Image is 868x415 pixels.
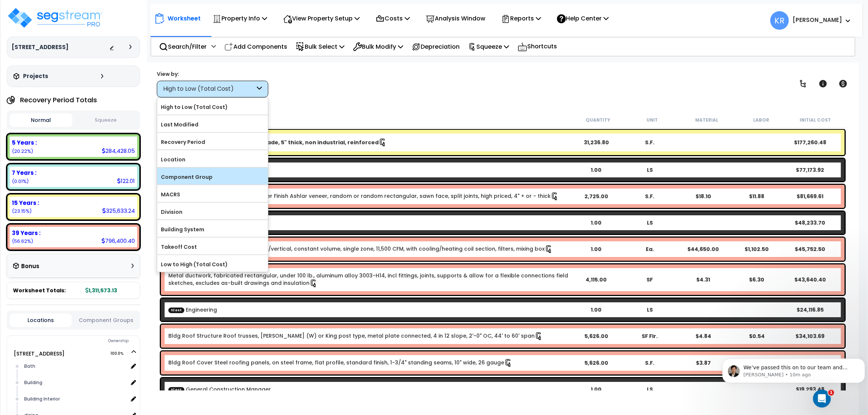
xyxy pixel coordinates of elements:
[514,38,561,56] div: Shortcuts
[168,13,201,23] p: Worksheet
[117,177,135,185] div: 122.01
[570,276,623,283] div: 4,115.00
[828,390,834,396] span: 1
[163,85,255,93] div: High to Low (Total Cost)
[623,219,677,226] div: LS
[296,42,344,52] p: Bulk Select
[101,237,135,245] div: 796,400.40
[157,70,268,78] div: View by:
[677,332,730,340] div: $4.84
[570,139,623,146] div: 31,236.80
[178,139,379,146] b: Site Concrete Paving Slab on grade, 5" thick, non industrial, reinforced
[570,245,623,253] div: 1.00
[570,359,623,367] div: 5,626.00
[110,349,130,358] span: 100.0%
[570,386,623,393] div: 1.00
[677,193,730,200] div: $18.10
[647,117,658,123] small: Unit
[719,343,868,395] iframe: Intercom notifications message
[14,350,65,357] a: [STREET_ADDRESS] 100.0%
[168,306,217,313] a: Custom Item
[22,337,140,345] div: Ownership
[224,42,287,52] p: Add Components
[784,139,837,146] div: $177,260.48
[784,193,837,200] div: $81,669.61
[168,359,512,367] a: Individual Item
[157,189,268,200] label: MACRS
[784,306,837,313] div: $24,116.85
[12,44,68,51] h3: [STREET_ADDRESS]
[168,137,570,148] a: Assembly Title
[753,117,769,123] small: Labor
[12,238,33,244] small: 56.619481404744654%
[157,119,268,130] label: Last Modified
[677,359,730,367] div: $3.87
[501,13,541,23] p: Reports
[74,114,137,127] button: Squeeze
[168,245,553,253] a: Individual Item
[22,395,128,403] div: Building Interior
[157,171,268,183] label: Component Group
[784,245,837,253] div: $45,752.50
[10,313,72,327] button: Locations
[570,219,623,226] div: 1.00
[12,208,32,214] small: 23.150648186559835%
[623,166,677,174] div: LS
[157,224,268,235] label: Building System
[12,169,36,177] b: 7 Years :
[412,42,460,52] p: Depreciation
[157,206,268,218] label: Division
[800,117,831,123] small: Initial Cost
[22,362,128,371] div: Bath
[220,38,291,55] div: Add Components
[376,13,410,23] p: Costs
[168,387,184,392] span: ICost
[784,332,837,340] div: $34,103.69
[518,41,557,52] p: Shortcuts
[784,219,837,226] div: $48,233.70
[623,245,677,253] div: Ea.
[13,287,66,294] span: Worksheet Totals:
[85,287,117,294] b: 1,311,573.13
[102,207,135,215] div: 325,633.24
[23,73,48,80] h3: Projects
[12,139,37,147] b: 5 Years :
[12,178,29,184] small: 0.008674402891255102%
[157,259,268,270] label: Low to High (Total Cost)
[813,390,831,408] iframe: Intercom live chat
[22,378,128,387] div: Building
[793,16,842,24] b: [PERSON_NAME]
[426,13,485,23] p: Analysis Window
[353,42,403,52] p: Bulk Modify
[730,276,784,283] div: $6.30
[623,139,677,146] div: S.F.
[623,359,677,367] div: S.F.
[570,166,623,174] div: 1.00
[770,11,789,30] span: KR
[12,199,39,207] b: 15 Years :
[586,117,610,123] small: Quantity
[570,332,623,340] div: 5,626.00
[730,193,784,200] div: $11.88
[10,113,72,127] button: Normal
[677,245,730,253] div: $44,650.00
[557,13,609,23] p: Help Center
[784,276,837,283] div: $43,640.40
[730,245,784,253] div: $1,102.50
[102,147,135,155] div: 284,428.05
[784,166,837,174] div: $77,173.92
[213,13,267,23] p: Property Info
[570,193,623,200] div: 2,725.00
[157,241,268,252] label: Takeoff Cost
[168,192,559,200] a: Individual Item
[570,306,623,313] div: 1.00
[21,263,39,270] h3: Bonus
[157,102,268,113] label: High to Low (Total Cost)
[283,13,360,23] p: View Property Setup
[12,229,41,237] b: 39 Years :
[677,276,730,283] div: $4.31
